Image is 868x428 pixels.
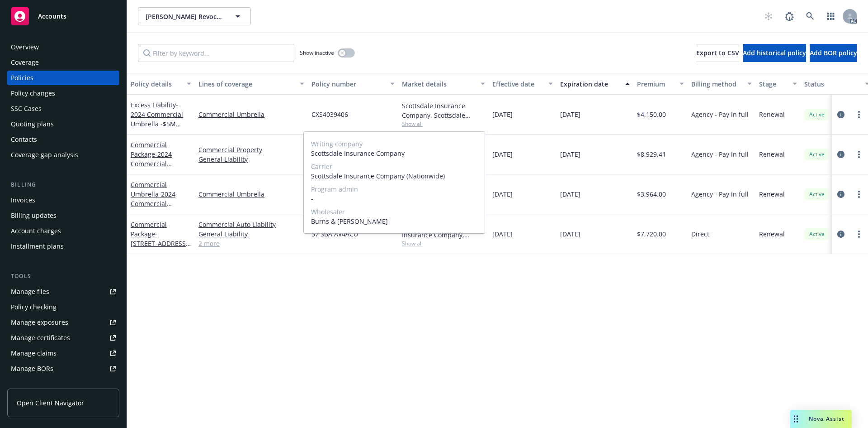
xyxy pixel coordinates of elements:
[696,48,739,57] span: Export to CSV
[11,132,37,147] div: Contacts
[398,73,489,95] button: Market details
[311,139,477,149] span: Writing company
[7,180,119,189] div: Billing
[198,189,304,199] a: Commercial Umbrella
[7,224,119,238] a: Account charges
[7,208,119,223] a: Billing updates
[808,190,826,198] span: Active
[489,73,557,95] button: Effective date
[311,79,385,89] div: Policy number
[691,189,749,199] span: Agency - Pay in full
[743,44,806,62] button: Add historical policy
[11,193,35,207] div: Invoices
[7,331,119,345] a: Manage certificates
[311,216,477,226] span: Burns & [PERSON_NAME]
[311,110,348,119] span: CXS4039406
[7,40,119,54] a: Overview
[308,73,398,95] button: Policy number
[11,55,39,70] div: Coverage
[637,229,666,239] span: $7,720.00
[311,184,477,194] span: Program admin
[311,194,477,203] span: -
[7,148,119,162] a: Coverage gap analysis
[11,40,39,54] div: Overview
[637,149,666,159] span: $8,929.41
[311,171,477,181] span: Scottsdale Insurance Company (Nationwide)
[11,315,68,330] div: Manage exposures
[7,284,119,299] a: Manage files
[759,7,778,25] a: Start snowing
[11,208,57,223] div: Billing updates
[492,149,513,159] span: [DATE]
[759,189,785,199] span: Renewal
[7,377,119,391] a: Summary of insurance
[835,109,846,120] a: circleInformation
[7,86,119,101] a: Policy changes
[198,229,304,239] a: General Liability
[198,154,304,164] a: General Liability
[11,361,53,376] div: Manage BORs
[11,117,54,131] div: Quoting plans
[11,300,57,314] div: Policy checking
[804,79,859,89] div: Status
[311,207,477,216] span: Wholesaler
[822,7,840,25] a: Switch app
[11,86,55,101] div: Policy changes
[810,44,857,62] button: Add BOR policy
[7,4,119,29] a: Accounts
[131,190,187,217] span: - 2024 Commercial Umbrella - $5M XS
[198,239,304,248] a: 2 more
[146,12,224,21] span: [PERSON_NAME] Revocable Trust
[131,180,187,217] a: Commercial Umbrella
[7,71,119,85] a: Policies
[11,148,78,162] div: Coverage gap analysis
[492,189,513,199] span: [DATE]
[854,189,864,200] a: more
[810,48,857,57] span: Add BOR policy
[38,13,66,20] span: Accounts
[127,73,195,95] button: Policy details
[138,7,251,25] button: [PERSON_NAME] Revocable Trust
[131,150,188,187] span: - 2024 Commercial Package -[STREET_ADDRESS]
[759,149,785,159] span: Renewal
[835,149,846,160] a: circleInformation
[138,44,294,62] input: Filter by keyword...
[11,331,70,345] div: Manage certificates
[560,149,580,159] span: [DATE]
[402,120,485,128] span: Show all
[854,109,864,120] a: more
[492,79,543,89] div: Effective date
[808,150,826,159] span: Active
[402,240,485,247] span: Show all
[7,117,119,131] a: Quoting plans
[402,101,485,120] div: Scottsdale Insurance Company, Scottsdale Insurance Company (Nationwide), Burns & [PERSON_NAME]
[11,224,61,238] div: Account charges
[492,110,513,119] span: [DATE]
[560,110,580,119] span: [DATE]
[11,346,57,361] div: Manage claims
[637,110,666,119] span: $4,150.00
[835,229,846,240] a: circleInformation
[492,229,513,239] span: [DATE]
[7,300,119,314] a: Policy checking
[557,73,633,95] button: Expiration date
[7,346,119,361] a: Manage claims
[7,315,119,330] span: Manage exposures
[808,111,826,119] span: Active
[759,110,785,119] span: Renewal
[835,189,846,200] a: circleInformation
[759,229,785,239] span: Renewal
[7,239,119,254] a: Installment plans
[11,239,64,254] div: Installment plans
[691,229,709,239] span: Direct
[198,110,304,119] a: Commercial Umbrella
[759,79,787,89] div: Stage
[801,7,819,25] a: Search
[637,189,666,199] span: $3,964.00
[755,73,801,95] button: Stage
[854,149,864,160] a: more
[743,48,806,57] span: Add historical policy
[198,145,304,154] a: Commercial Property
[11,284,49,299] div: Manage files
[311,229,358,239] span: 57 SBA AV4ACU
